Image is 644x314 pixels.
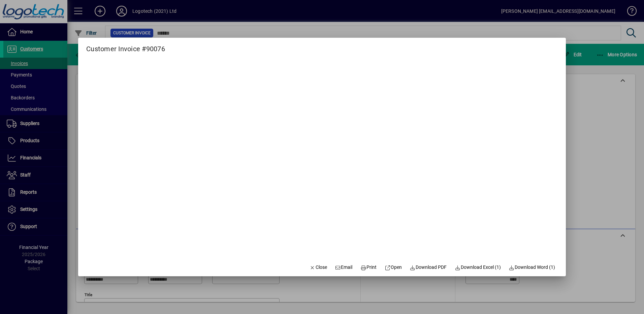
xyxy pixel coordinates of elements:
[509,264,555,271] span: Download Word (1)
[78,38,173,54] h2: Customer Invoice #90076
[382,261,405,274] a: Open
[452,261,504,274] button: Download Excel (1)
[407,261,450,274] a: Download PDF
[455,264,501,271] span: Download Excel (1)
[332,261,355,274] button: Email
[335,264,353,271] span: Email
[385,264,402,271] span: Open
[410,264,447,271] span: Download PDF
[360,264,377,271] span: Print
[358,261,379,274] button: Print
[310,264,327,271] span: Close
[307,261,330,274] button: Close
[506,261,558,274] button: Download Word (1)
